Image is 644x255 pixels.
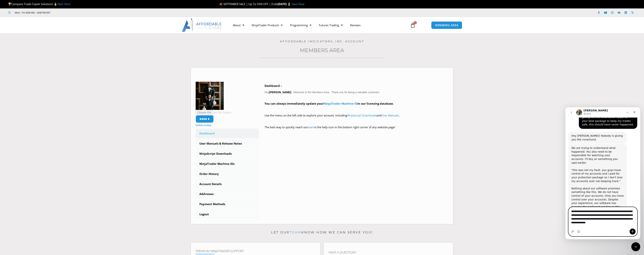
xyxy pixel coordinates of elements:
nav: Menu [229,21,406,29]
div: We are trying to understand what happened. You also need to be responsible for watching your acco... [6,39,58,145]
img: 🏆 [8,3,11,5]
b: Dashboard – [265,84,282,88]
h4: Premium NinjaTrader Support [196,249,315,253]
p: The best way to quickly reach our is the help icon in the bottom right corner of any website page! [265,125,449,135]
a: 0 [405,20,421,31]
a: User Manuals & Release Notes [196,139,259,148]
span: 0 [414,21,417,24]
a: Affordable Indicators, Inc. Account [280,40,364,43]
iframe: Intercom live chat [631,242,640,251]
a: Futures Trading [315,21,346,29]
span: Mon - Fri: 8:00 AM – 6:00 PM EST [14,10,50,15]
a: NinjaScript Downloads [196,149,259,159]
div: Joel says… [3,37,72,148]
button: Upload attachment [6,123,9,126]
span: 🍂 SEPTEMBER SALE | Up To 50% OFF | Ends [219,2,278,6]
a: Reviews [346,21,364,29]
a: User Manuals [381,113,399,117]
a: NinjaTrader Machine IDs [196,159,259,169]
img: PAO_0176-150x150.jpg [196,82,224,110]
a: Save Now [292,2,304,6]
a: Logout [196,209,259,219]
a: team [290,230,301,234]
img: LogoAI | Affordable Indicators – NinjaTrader [182,18,222,32]
div: Hey ! Welcome to the Members Area. Thank you for being a valuable customer! [265,83,449,135]
a: NinjaScript Downloads [347,113,376,117]
h4: Have A Question? [329,250,448,254]
a: Delete Avatar [196,124,211,127]
iframe: Intercom live chat [565,107,640,239]
textarea: Message… [3,100,72,118]
p: Use the menu on the left side to explore your account, including and . [265,113,449,123]
a: About [229,21,248,29]
div: We are trying to understand what happened. You also need to be responsible for watching your acco... [3,37,61,148]
span: Compare Trade Copier Solutions 🥇 [8,2,70,6]
a: NinjaTrader Products [248,21,286,29]
a: Order History [196,169,259,179]
strong: You can always immediately update your in our licensing database. [265,102,394,105]
a: Payment Methods [196,199,259,209]
a: MEMBERS AREA [431,21,462,29]
a: Members Area [300,47,344,53]
strong: [PERSON_NAME] [269,91,291,94]
a: team [308,125,314,129]
a: Start Here [57,2,70,6]
strong: [DATE] ⌛ [278,2,292,6]
a: Programming [286,21,315,29]
iframe: Customer reviews powered by Trustpilot [56,11,112,14]
span: MEMBERS AREA [435,24,458,27]
button: Emoji picker [12,123,15,126]
a: Account Details [196,179,259,189]
a: Dashboard [196,129,259,138]
a: Addresses [196,189,259,199]
button: Send a message… [64,121,70,127]
nav: Account pages [196,129,259,219]
a: NinjaTrader Machine ID [323,102,357,105]
p: Let our know how we can serve you! [191,229,453,235]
